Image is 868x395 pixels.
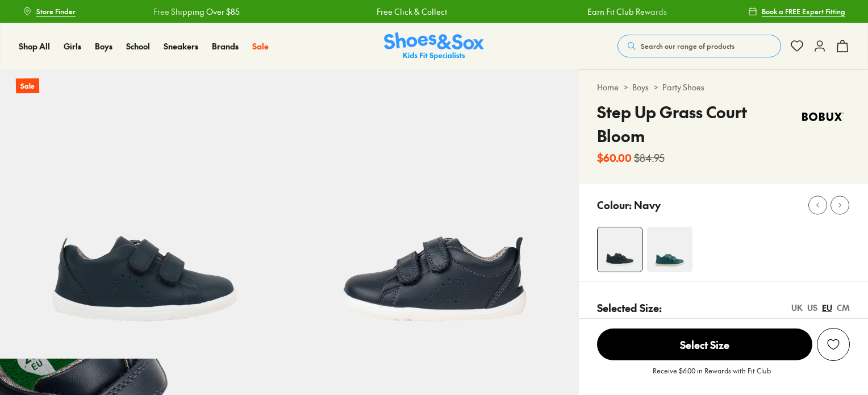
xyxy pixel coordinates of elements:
img: Vendor logo [796,100,850,134]
p: Receive $6.00 in Rewards with Fit Club [653,365,771,386]
span: Sale [252,40,269,52]
p: Navy [634,197,661,213]
a: Brands [212,40,239,52]
a: Free Click & Collect [377,6,447,18]
span: Store Finder [36,6,76,16]
button: Select Size [597,328,812,361]
p: Sale [16,78,39,94]
a: School [126,40,150,52]
button: Add to Wishlist [817,328,850,361]
a: Shop All [19,40,50,52]
span: Brands [212,40,239,52]
p: Selected Size: [597,300,662,315]
h4: Step Up Grass Court Bloom [597,100,796,148]
a: Home [597,81,619,93]
div: > > [597,81,850,93]
img: 4-532074_1 [647,227,692,272]
s: $84.95 [634,150,665,165]
span: Sneakers [164,40,198,52]
a: Earn Fit Club Rewards [587,6,667,18]
div: EU [822,302,832,314]
img: SNS_Logo_Responsive.svg [384,32,484,60]
a: Boys [632,81,649,93]
span: Search our range of products [641,41,735,51]
a: Book a FREE Expert Fitting [748,1,845,22]
p: Colour: [597,197,632,213]
span: School [126,40,150,52]
div: CM [837,302,850,314]
span: Girls [64,40,81,52]
div: UK [791,302,803,314]
img: 5-501616_1 [289,69,578,359]
a: Store Finder [23,1,76,22]
a: Sale [252,40,269,52]
a: Free Shipping Over $85 [153,6,240,18]
a: Sneakers [164,40,198,52]
button: Search our range of products [617,35,781,57]
img: 4-501615_1 [598,227,642,272]
span: Shop All [19,40,50,52]
span: Select Size [597,329,812,360]
b: $60.00 [597,150,632,165]
div: US [807,302,817,314]
span: Boys [95,40,112,52]
span: Book a FREE Expert Fitting [762,6,845,16]
a: Shoes & Sox [384,32,484,60]
a: Girls [64,40,81,52]
a: Party Shoes [662,81,704,93]
a: Boys [95,40,112,52]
